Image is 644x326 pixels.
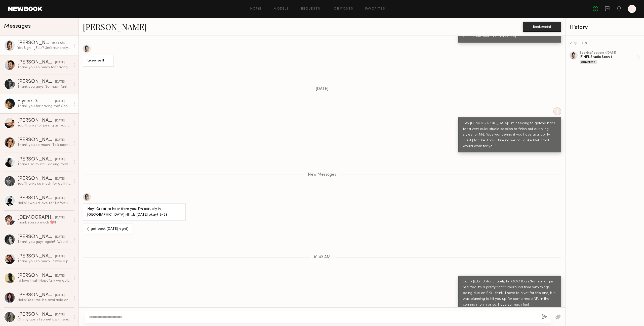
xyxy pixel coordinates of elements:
div: [PERSON_NAME] [17,157,55,162]
div: 10:43 AM [52,41,65,46]
div: [DATE] [55,254,65,259]
div: Hey [DEMOGRAPHIC_DATA]!! Im needing to getcha back for a very quick studio session to finish out ... [463,121,557,150]
div: [DATE] [55,235,65,240]
div: [DATE] [55,177,65,181]
div: You: Ugh - JELLY! Unfortunately, Im OOO thurs/fri/mon & I just realized it's a pretty tight turna... [17,46,71,50]
div: Thank you so much for having me! Your team is wonderful. So grateful to have been a part of that ... [17,65,71,70]
div: Thank you so much. It was a pleasure to work with you guys. Loved it [17,259,71,264]
div: JF NFL Studio Sesh 1 [580,55,637,59]
div: You: Thanks so much for getting back to [GEOGRAPHIC_DATA]! No worries and yes we would love to ma... [17,181,71,186]
div: Oh my gosh I somehow missed this! Thanks so much! Was so nice to meet you and was such a fun work... [17,317,71,322]
a: Models [273,7,289,11]
div: [DATE] [55,157,65,162]
div: [DATE] [55,80,65,84]
div: [PERSON_NAME] [17,273,55,278]
span: [DATE] [316,87,329,91]
a: Book model [523,24,561,28]
div: REQUESTS [570,42,640,45]
div: You: Thanks for joining us, you were great [DATE]!! [17,123,71,128]
div: [PERSON_NAME] [17,235,55,240]
div: Hey!! Great to hear from you. I’m actually in [GEOGRAPHIC_DATA] HI!! ..Is [DATE] okay? 8/29 [87,206,181,218]
a: Job Posts [333,7,353,11]
a: Home [250,7,262,11]
span: Messages [4,23,31,29]
div: Elysee D. [17,99,55,104]
div: [PERSON_NAME] [17,138,55,143]
div: Thank you so much!! Talk soon ☺️ [17,143,71,147]
div: I’d love that! Hopefully we get to connect soon. [17,278,71,283]
div: [PERSON_NAME] [17,60,55,65]
div: [DATE] [55,312,65,317]
div: [PERSON_NAME] [17,312,55,317]
div: Likewise !! [87,58,109,64]
a: J [628,5,636,13]
div: (I get back [DATE] night) [87,226,129,232]
div: [DATE] [55,215,65,220]
a: bookingRequest •[DATE]JF NFL Studio Sesh 1Complete [580,51,640,64]
div: [DATE] [55,99,65,104]
div: History [570,25,640,30]
span: 10:43 AM [314,255,331,259]
div: [DATE] [55,196,65,201]
div: [PERSON_NAME] [17,41,52,46]
div: [DATE] [55,60,65,65]
a: Requests [301,7,320,11]
div: Complete [580,60,597,64]
div: [PERSON_NAME] [17,254,55,259]
div: Ugh - JELLY! Unfortunately, Im OOO thurs/fri/mon & I just realized it's a pretty tight turnaround... [463,279,557,308]
div: Hello! I would love to!! Unfortunately, I have a conflict that day. Is there any other day you mi... [17,201,71,206]
div: [DATE] [55,293,65,298]
div: thank you so much ♥️!! [17,220,71,225]
div: [DATE] [55,274,65,278]
div: Thank you guys! So much fun! [17,84,71,89]
div: [PERSON_NAME] [17,293,55,298]
div: [DEMOGRAPHIC_DATA][PERSON_NAME] [17,215,55,220]
div: Thank you guys again!!! Would love that!! Take care xx [17,240,71,244]
div: Thanks so much! Looking forward to working together then! [17,162,71,167]
span: New Messages [308,173,336,177]
div: [PERSON_NAME] [17,79,55,84]
div: [DATE] [55,138,65,143]
div: [PERSON_NAME] [17,176,55,181]
a: Favorites [365,7,385,11]
a: [PERSON_NAME] [83,21,147,32]
div: [PERSON_NAME] [17,118,55,123]
div: booking Request • [DATE] [580,51,637,55]
div: Hello! Yes I will be available and am interested. You can lock me in on my end. Just let me know ... [17,298,71,303]
div: [PERSON_NAME] [17,196,55,201]
div: Thank you for having me! Can’t wait to see everything:) [17,104,71,109]
button: Book model [523,22,561,32]
div: [DATE] [55,118,65,123]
